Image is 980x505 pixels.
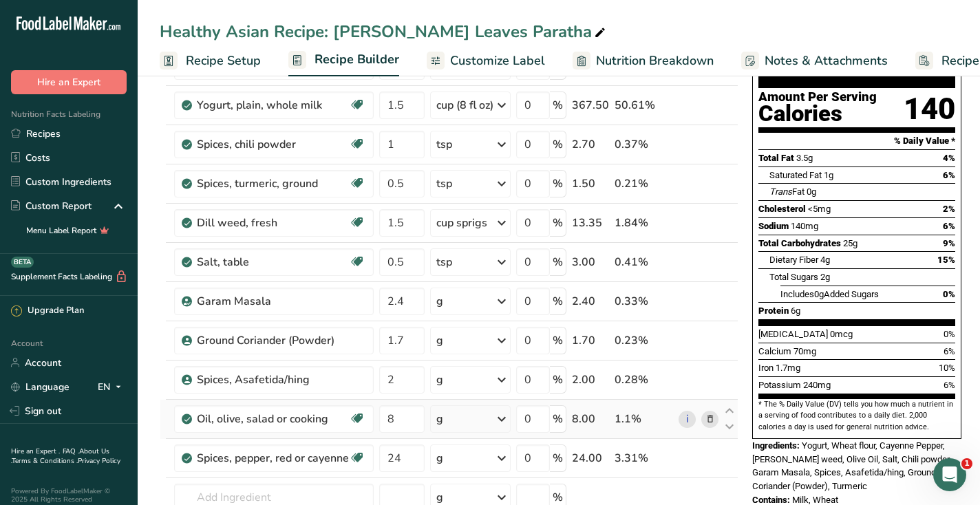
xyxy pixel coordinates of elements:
div: 24.00 [572,450,609,466]
span: 1 [961,458,972,469]
div: 50.61% [615,97,673,114]
span: Ingredients: [752,440,800,451]
div: 367.50 [572,97,609,114]
span: 9% [943,238,955,248]
span: 25g [843,238,857,248]
span: 0g [807,186,816,197]
div: 2.00 [572,372,609,388]
span: 6% [944,380,955,390]
a: Recipe Builder [288,44,399,77]
div: 1.1% [615,411,673,427]
a: About Us . [11,447,109,466]
span: 140mg [791,221,818,231]
span: Fat [769,186,805,197]
section: % Daily Value * [758,133,955,149]
div: 1.84% [615,215,673,231]
span: Potassium [758,380,801,390]
div: 0.23% [615,332,673,349]
div: Spices, chili powder [197,136,349,153]
div: EN [98,378,127,395]
span: Customize Label [450,52,545,70]
div: cup (8 fl oz) [436,97,493,114]
div: 3.00 [572,254,609,270]
div: g [436,332,443,349]
div: tsp [436,175,452,192]
span: Recipe Builder [315,50,399,69]
div: Garam Masala [197,293,365,310]
div: 8.00 [572,411,609,427]
div: tsp [436,254,452,270]
span: 240mg [803,380,831,390]
span: Total Sugars [769,272,818,282]
div: 0.21% [615,175,673,192]
div: g [436,411,443,427]
span: 6% [944,346,955,356]
div: Oil, olive, salad or cooking [197,411,349,427]
span: <5mg [808,204,831,214]
a: Nutrition Breakdown [573,45,714,76]
span: Cholesterol [758,204,806,214]
div: 1.70 [572,332,609,349]
span: 2g [820,272,830,282]
span: Notes & Attachments [765,52,888,70]
div: Healthy Asian Recipe: [PERSON_NAME] Leaves Paratha [160,19,608,44]
a: Recipe Setup [160,45,261,76]
span: Milk, Wheat [792,495,838,505]
div: cup sprigs [436,215,487,231]
div: 13.35 [572,215,609,231]
div: Spices, pepper, red or cayenne [197,450,349,466]
div: Custom Report [11,199,92,213]
span: Sodium [758,221,789,231]
a: i [679,411,696,428]
span: Total Fat [758,153,794,163]
div: 3.31% [615,450,673,466]
div: Salt, table [197,254,349,270]
div: Spices, Asafetida/hing [197,372,365,388]
span: 1.7mg [776,363,800,373]
iframe: Intercom live chat [933,458,966,491]
div: BETA [11,257,34,268]
span: Yogurt, Wheat flour, Cayenne Pepper, [PERSON_NAME] weed, Olive Oil, Salt, Chili powder, Garam Mas... [752,440,951,491]
span: Nutrition Breakdown [596,52,714,70]
div: Powered By FoodLabelMaker © 2025 All Rights Reserved [11,487,127,504]
div: g [436,372,443,388]
span: 0mcg [830,329,853,339]
div: Spices, turmeric, ground [197,175,349,192]
div: g [436,450,443,466]
div: 140 [904,91,955,127]
div: 0.37% [615,136,673,153]
div: 0.33% [615,293,673,310]
span: Calcium [758,346,791,356]
div: 2.40 [572,293,609,310]
div: 2.70 [572,136,609,153]
div: Ground Coriander (Powder) [197,332,365,349]
i: Trans [769,186,792,197]
section: * The % Daily Value (DV) tells you how much a nutrient in a serving of food contributes to a dail... [758,399,955,433]
span: 15% [937,255,955,265]
span: Iron [758,363,774,373]
a: Hire an Expert . [11,447,60,456]
span: 3.5g [796,153,813,163]
div: g [436,293,443,310]
span: 6% [943,170,955,180]
div: Upgrade Plan [11,304,84,318]
a: Language [11,375,70,399]
span: Recipe Setup [186,52,261,70]
div: tsp [436,136,452,153]
div: Amount Per Serving [758,91,877,104]
span: 0% [943,289,955,299]
span: 6g [791,305,800,316]
span: Dietary Fiber [769,255,818,265]
a: Customize Label [427,45,545,76]
a: Privacy Policy [78,456,120,466]
span: 4g [820,255,830,265]
div: Calories [758,104,877,124]
span: 0% [944,329,955,339]
span: Includes Added Sugars [780,289,879,299]
span: 10% [939,363,955,373]
span: 0g [814,289,824,299]
span: 1g [824,170,833,180]
span: [MEDICAL_DATA] [758,329,828,339]
a: Terms & Conditions . [12,456,78,466]
span: Saturated Fat [769,170,822,180]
